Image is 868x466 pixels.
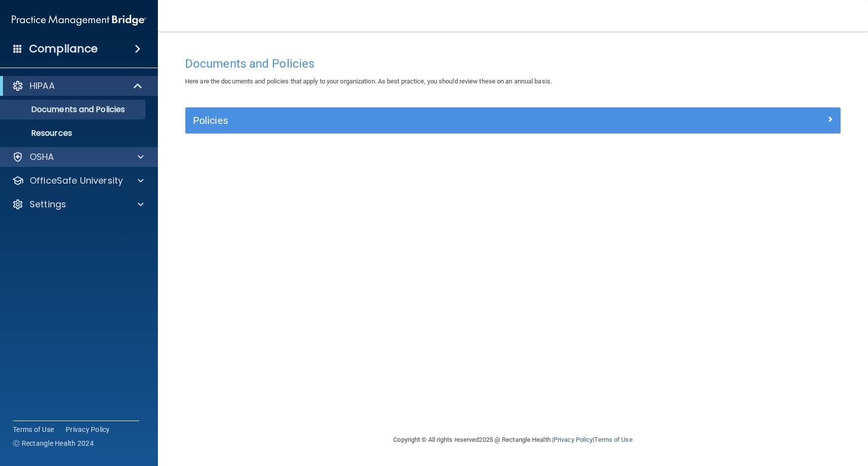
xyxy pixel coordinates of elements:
[12,198,144,210] a: Settings
[12,10,146,30] img: PMB logo
[554,436,593,443] a: Privacy Policy
[333,424,693,456] div: Copyright © All rights reserved 2025 @ Rectangle Health | |
[12,175,144,187] a: OfficeSafe University
[193,113,833,128] a: Policies
[12,80,143,92] a: HIPAA
[6,128,141,138] p: Resources
[29,42,98,56] h4: Compliance
[13,438,94,448] span: Ⓒ Rectangle Health 2024
[185,57,841,70] h4: Documents and Policies
[12,151,144,163] a: OSHA
[594,436,632,443] a: Terms of Use
[30,198,66,210] p: Settings
[13,425,54,434] a: Terms of Use
[30,80,55,92] p: HIPAA
[30,151,54,163] p: OSHA
[185,78,552,85] span: Here are the documents and policies that apply to your organization. As best practice, you should...
[193,115,669,126] h5: Policies
[66,425,110,434] a: Privacy Policy
[30,175,123,187] p: OfficeSafe University
[6,105,141,115] p: Documents and Policies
